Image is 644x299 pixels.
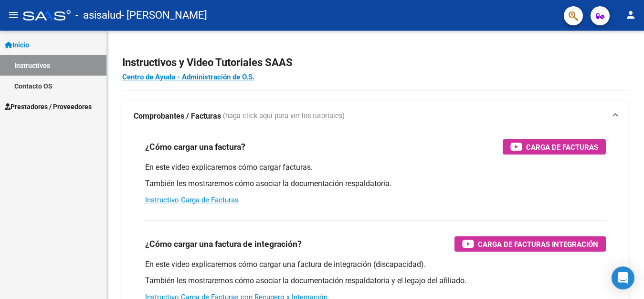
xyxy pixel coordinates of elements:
mat-icon: menu [8,9,19,21]
p: También les mostraremos cómo asociar la documentación respaldatoria. [145,178,606,189]
a: Centro de Ayuda - Administración de O.S. [122,73,254,81]
p: En este video explicaremos cómo cargar facturas. [145,162,606,173]
span: Prestadores / Proveedores [5,101,92,112]
h3: ¿Cómo cargar una factura? [145,140,245,154]
span: - asisalud [75,5,121,26]
a: Instructivo Carga de Facturas [145,196,239,204]
span: Carga de Facturas Integración [478,238,598,250]
h3: ¿Cómo cargar una factura de integración? [145,237,302,251]
p: En este video explicaremos cómo cargar una factura de integración (discapacidad). [145,259,606,270]
span: Carga de Facturas [526,141,598,153]
mat-expansion-panel-header: Comprobantes / Facturas (haga click aquí para ver los tutoriales) [122,101,629,132]
strong: Comprobantes / Facturas [134,111,221,122]
span: - [PERSON_NAME] [121,5,207,26]
mat-icon: person [625,9,636,21]
button: Carga de Facturas [503,139,606,155]
p: También les mostraremos cómo asociar la documentación respaldatoria y el legajo del afiliado. [145,276,606,286]
span: Inicio [5,40,29,50]
span: (haga click aquí para ver los tutoriales) [223,111,345,122]
div: Open Intercom Messenger [612,266,634,289]
button: Carga de Facturas Integración [454,236,606,252]
h2: Instructivos y Video Tutoriales SAAS [122,54,629,72]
